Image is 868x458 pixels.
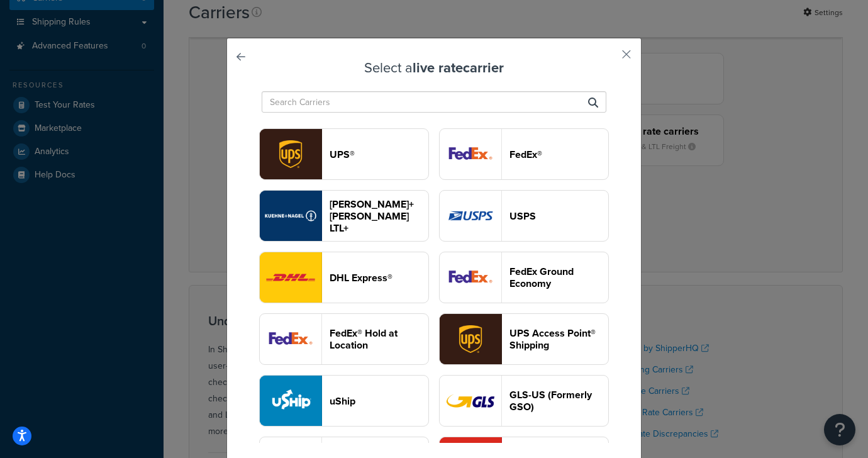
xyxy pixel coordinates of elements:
button: dhl logoDHL Express® [259,252,429,303]
header: UPS® [330,148,428,160]
input: Search Carriers [262,91,606,113]
img: reTransFreight logo [260,191,321,241]
button: smartPost logoFedEx Ground Economy [439,252,609,303]
header: GLS-US (Formerly GSO) [509,389,608,413]
img: gso logo [440,376,501,426]
img: usps logo [440,191,501,241]
img: fedEx logo [440,129,501,179]
img: fedExLocation logo [260,314,321,364]
img: dhl logo [260,252,321,303]
header: DHL Express® [330,272,428,284]
header: FedEx® [509,148,608,160]
header: FedEx Ground Economy [509,265,608,289]
header: USPS [509,210,608,222]
button: uShip logouShip [259,375,429,427]
header: [PERSON_NAME]+[PERSON_NAME] LTL+ [330,198,428,234]
button: fedEx logoFedEx® [439,128,609,180]
button: fedExLocation logoFedEx® Hold at Location [259,313,429,365]
button: gso logoGLS-US (Formerly GSO) [439,375,609,427]
strong: live rate carrier [413,57,504,78]
button: reTransFreight logo[PERSON_NAME]+[PERSON_NAME] LTL+ [259,190,429,242]
button: ups logoUPS® [259,128,429,180]
button: usps logoUSPS [439,190,609,242]
header: uShip [330,395,428,407]
img: uShip logo [260,376,321,426]
img: accessPoint logo [440,314,501,364]
img: smartPost logo [440,252,501,303]
header: UPS Access Point® Shipping [509,327,608,351]
img: ups logo [260,129,321,179]
header: FedEx® Hold at Location [330,327,428,351]
h3: Select a [259,60,609,75]
button: accessPoint logoUPS Access Point® Shipping [439,313,609,365]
